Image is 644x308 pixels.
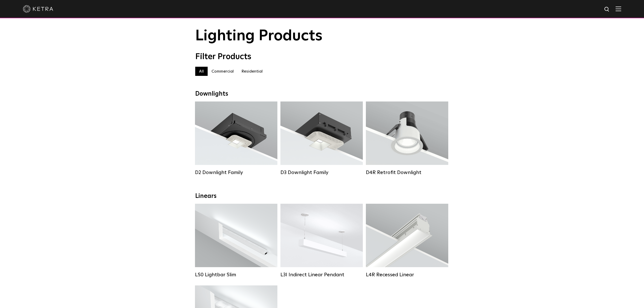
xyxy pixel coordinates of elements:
[616,6,621,11] img: Hamburger%20Nav.svg
[238,67,266,76] label: Residential
[195,169,277,176] div: D2 Downlight Family
[195,52,449,62] div: Filter Products
[366,204,448,278] a: L4R Recessed Linear Lumen Output:400 / 600 / 800 / 1000Colors:White / BlackControl:Lutron Clear C...
[280,272,363,278] div: L3I Indirect Linear Pendant
[366,272,448,278] div: L4R Recessed Linear
[195,193,449,200] div: Linears
[195,90,449,98] div: Downlights
[280,169,363,176] div: D3 Downlight Family
[195,28,323,44] span: Lighting Products
[280,101,363,176] a: D3 Downlight Family Lumen Output:700 / 900 / 1100Colors:White / Black / Silver / Bronze / Paintab...
[366,169,448,176] div: D4R Retrofit Downlight
[195,101,277,176] a: D2 Downlight Family Lumen Output:1200Colors:White / Black / Gloss Black / Silver / Bronze / Silve...
[195,204,277,278] a: LS0 Lightbar Slim Lumen Output:200 / 350Colors:White / BlackControl:X96 Controller
[23,5,53,13] img: ketra-logo-2019-white
[208,67,238,76] label: Commercial
[195,67,208,76] label: All
[604,6,610,13] img: search icon
[280,204,363,278] a: L3I Indirect Linear Pendant Lumen Output:400 / 600 / 800 / 1000Housing Colors:White / BlackContro...
[366,101,448,176] a: D4R Retrofit Downlight Lumen Output:800Colors:White / BlackBeam Angles:15° / 25° / 40° / 60°Watta...
[195,272,277,278] div: LS0 Lightbar Slim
